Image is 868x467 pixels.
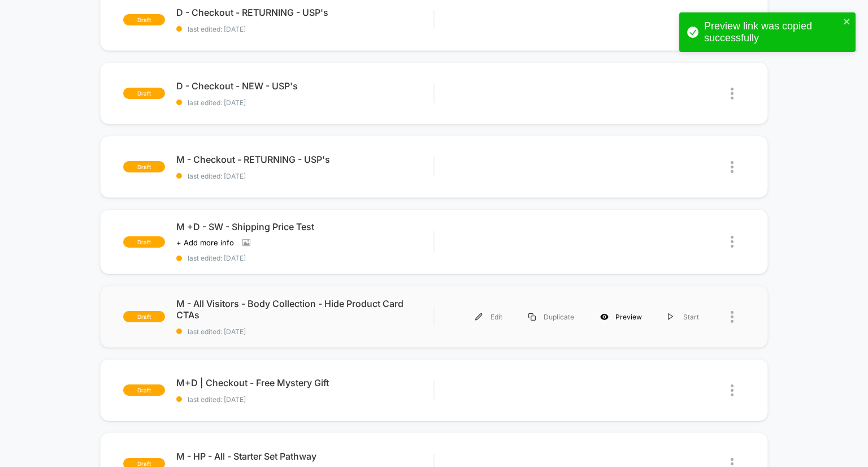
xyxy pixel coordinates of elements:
[704,20,840,44] div: Preview link was copied successfully
[731,236,734,248] img: close
[731,88,734,100] img: close
[176,254,434,262] span: last edited: [DATE]
[176,377,434,388] span: M+D | Checkout - Free Mystery Gift
[123,311,165,322] span: draft
[123,161,165,172] span: draft
[462,304,515,330] div: Edit
[176,327,434,336] span: last edited: [DATE]
[528,313,536,321] img: menu
[176,221,434,232] span: M +D - SW - Shipping Price Test
[176,98,434,107] span: last edited: [DATE]
[731,161,734,173] img: close
[176,154,434,165] span: M - Checkout - RETURNING - USP's
[731,311,734,323] img: close
[176,80,434,92] span: D - Checkout - NEW - USP's
[176,172,434,180] span: last edited: [DATE]
[515,304,587,330] div: Duplicate
[123,14,165,25] span: draft
[655,304,712,330] div: Start
[587,304,655,330] div: Preview
[123,88,165,99] span: draft
[843,17,851,28] button: close
[176,451,434,462] span: M - HP - All - Starter Set Pathway
[176,7,434,18] span: D - Checkout - RETURNING - USP's
[176,298,434,321] span: M - All Visitors - Body Collection - Hide Product Card CTAs
[731,384,734,396] img: close
[475,313,483,321] img: menu
[176,238,234,247] span: + Add more info
[176,25,434,33] span: last edited: [DATE]
[123,384,165,396] span: draft
[176,395,434,404] span: last edited: [DATE]
[668,313,674,321] img: menu
[123,236,165,248] span: draft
